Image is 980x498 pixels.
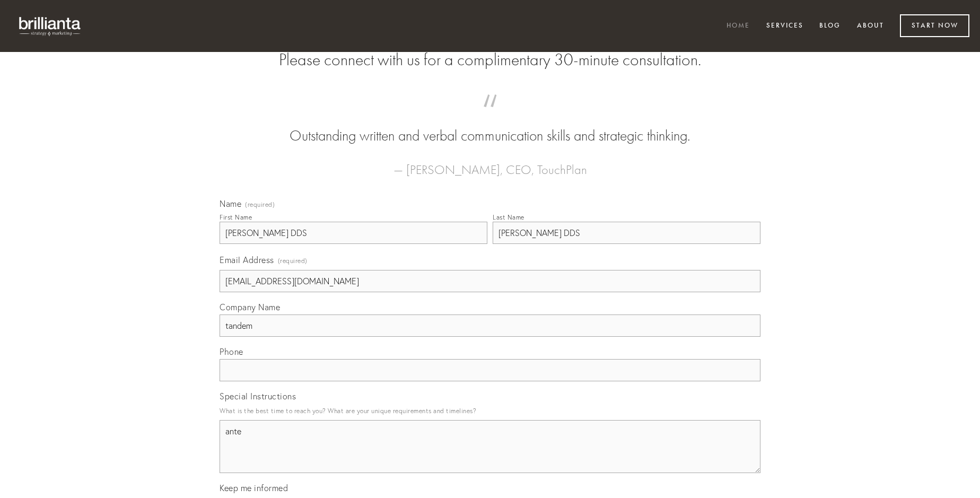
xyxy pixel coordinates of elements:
[220,198,241,209] span: Name
[900,14,969,37] a: Start Now
[220,302,280,312] span: Company Name
[245,202,275,208] span: (required)
[278,254,308,268] span: (required)
[237,105,743,146] blockquote: Outstanding written and verbal communication skills and strategic thinking.
[237,146,743,180] figcaption: — [PERSON_NAME], CEO, TouchPlan
[220,420,760,473] textarea: ante
[11,11,90,41] img: brillianta - research, strategy, marketing
[220,391,296,401] span: Special Instructions
[220,255,274,265] span: Email Address
[850,18,891,35] a: About
[220,213,252,221] div: First Name
[220,50,760,70] h2: Please connect with us for a complimentary 30-minute consultation.
[493,213,524,221] div: Last Name
[237,105,743,126] span: “
[812,18,847,35] a: Blog
[759,18,810,35] a: Services
[220,346,243,357] span: Phone
[220,483,288,493] span: Keep me informed
[220,404,760,418] p: What is the best time to reach you? What are your unique requirements and timelines?
[720,18,757,35] a: Home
